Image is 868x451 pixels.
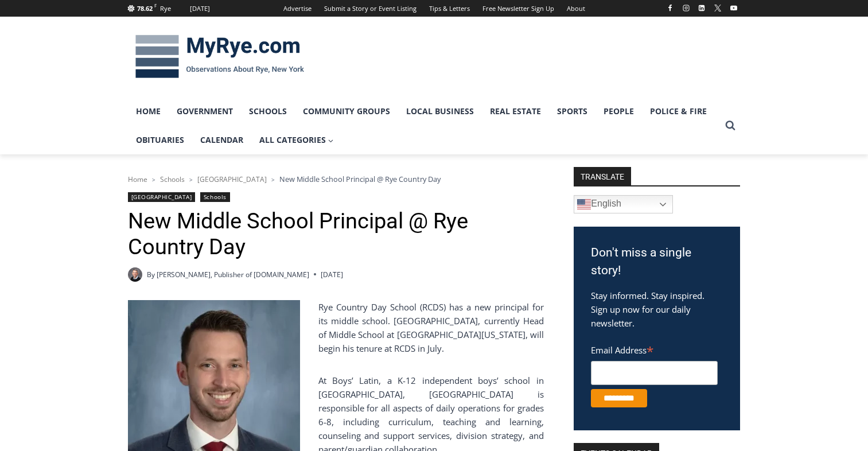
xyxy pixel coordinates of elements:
a: Community Groups [295,97,398,126]
div: [DATE] [190,3,210,14]
span: F [154,2,157,9]
span: New Middle School Principal @ Rye Country Day [279,174,441,184]
a: Government [169,97,241,126]
a: All Categories [251,126,342,154]
a: English [574,195,673,213]
a: Linkedin [695,1,709,15]
a: Home [128,174,147,184]
a: Instagram [679,1,693,15]
button: View Search Form [720,115,741,136]
a: Sports [549,97,595,126]
a: Home [128,97,169,126]
h3: Don't miss a single story! [591,244,723,280]
h1: New Middle School Principal @ Rye Country Day [128,208,544,261]
img: en [577,197,591,211]
label: Email Address [591,339,718,359]
a: [PERSON_NAME], Publisher of [DOMAIN_NAME] [157,270,309,279]
a: Schools [200,192,230,202]
span: > [152,176,155,184]
a: YouTube [727,1,741,15]
strong: TRANSLATE [574,167,631,185]
a: Police & Fire [642,97,715,126]
p: Rye Country Day School (RCDS) has a new principal for its middle school. [GEOGRAPHIC_DATA], curre... [128,300,544,355]
img: MyRye.com [128,27,312,87]
a: [GEOGRAPHIC_DATA] [197,174,267,184]
a: Calendar [192,126,251,154]
span: 78.62 [137,4,153,13]
span: > [271,176,275,184]
span: All Categories [259,134,334,146]
a: Obituaries [128,126,192,154]
nav: Breadcrumbs [128,173,544,185]
a: Real Estate [482,97,549,126]
div: Rye [160,3,171,14]
span: > [189,176,193,184]
a: Schools [160,174,185,184]
p: Stay informed. Stay inspired. Sign up now for our daily newsletter. [591,289,723,330]
a: X [711,1,725,15]
a: Author image [128,267,142,282]
nav: Primary Navigation [128,97,720,155]
a: [GEOGRAPHIC_DATA] [128,192,196,202]
a: People [595,97,642,126]
time: [DATE] [321,269,343,280]
a: Schools [241,97,295,126]
span: By [147,269,155,280]
a: Facebook [663,1,677,15]
a: Local Business [398,97,482,126]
